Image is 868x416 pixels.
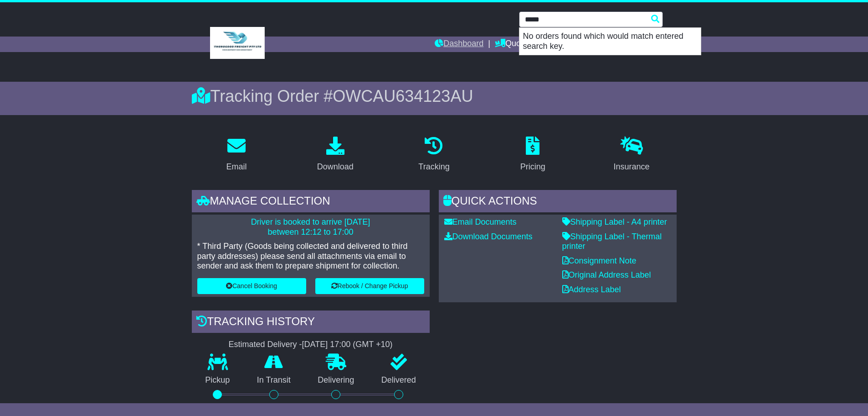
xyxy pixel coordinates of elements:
a: Email [220,133,252,176]
button: Rebook / Change Pickup [315,278,424,294]
div: [DATE] 17:00 (GMT +10) [302,340,393,350]
div: Tracking [418,161,449,173]
div: Insurance [614,161,650,173]
div: Quick Actions [439,190,677,215]
p: In Transit [243,375,304,385]
p: Driver is booked to arrive [DATE] between 12:12 to 17:00 [197,217,424,237]
p: No orders found which would match entered search key. [519,28,701,55]
a: Original Address Label [562,270,651,279]
div: Estimated Delivery - [192,340,430,350]
div: Email [226,161,247,173]
button: Cancel Booking [197,278,306,294]
p: Pickup [192,375,244,385]
div: Tracking history [192,311,430,335]
div: Download [317,161,354,173]
a: Pricing [514,133,551,176]
div: Pricing [520,161,545,173]
a: Tracking [412,133,455,176]
p: * Third Party (Goods being collected and delivered to third party addresses) please send all atta... [197,242,424,271]
a: Shipping Label - A4 printer [562,217,667,226]
a: Dashboard [435,37,483,52]
div: Tracking Order # [192,86,677,106]
div: Manage collection [192,190,430,215]
a: Shipping Label - Thermal printer [562,232,662,251]
a: Quote/Book [495,37,549,52]
a: Email Documents [444,217,517,226]
p: Delivering [304,375,368,385]
a: Insurance [608,133,656,176]
p: Delivered [368,375,430,385]
a: Address Label [562,285,621,294]
a: Download Documents [444,232,533,241]
a: Consignment Note [562,256,637,265]
a: Download [311,133,360,176]
span: OWCAU634123AU [333,87,473,105]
